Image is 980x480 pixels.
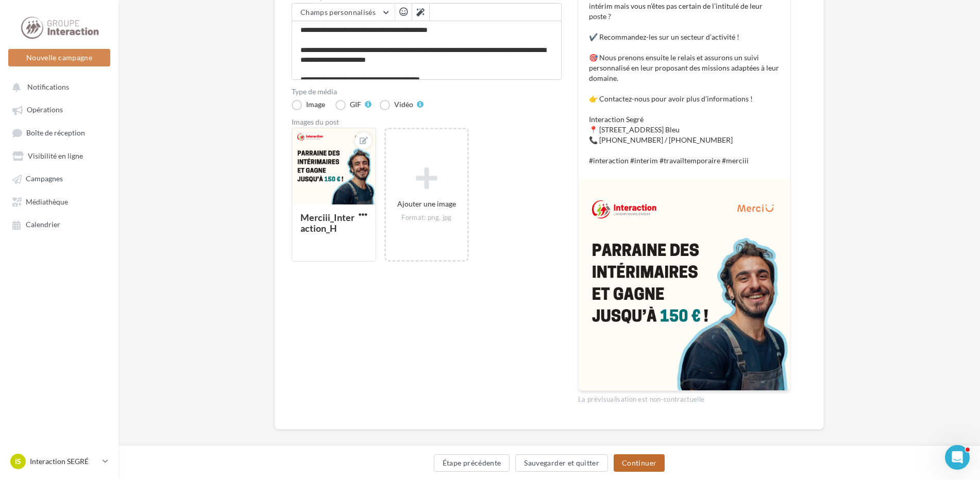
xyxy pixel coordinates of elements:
[306,101,325,108] div: Image
[8,452,110,471] a: IS Interaction SEGRÉ
[6,192,112,211] a: Médiathèque
[945,445,970,470] iframe: Intercom live chat
[515,454,608,472] button: Sauvegarder et quitter
[394,101,413,108] div: Vidéo
[30,456,98,467] p: Interaction SEGRÉ
[434,454,510,472] button: Étape précédente
[292,4,395,21] button: Champs personnalisés
[300,212,354,234] div: Merciii_Interaction_H
[6,169,112,187] a: Campagnes
[26,128,85,137] span: Boîte de réception
[8,49,110,66] button: Nouvelle campagne
[578,391,790,404] div: La prévisualisation est non-contractuelle
[6,123,112,142] a: Boîte de réception
[6,215,112,233] a: Calendrier
[614,454,665,472] button: Continuer
[15,456,21,467] span: IS
[350,101,361,108] div: GIF
[27,82,69,91] span: Notifications
[26,175,63,183] span: Campagnes
[27,106,63,114] span: Opérations
[6,146,112,165] a: Visibilité en ligne
[26,220,60,229] span: Calendrier
[292,118,562,126] div: Images du post
[6,77,108,96] button: Notifications
[292,88,562,95] label: Type de média
[26,197,68,206] span: Médiathèque
[6,100,112,118] a: Opérations
[300,8,376,16] span: Champs personnalisés
[28,151,83,160] span: Visibilité en ligne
